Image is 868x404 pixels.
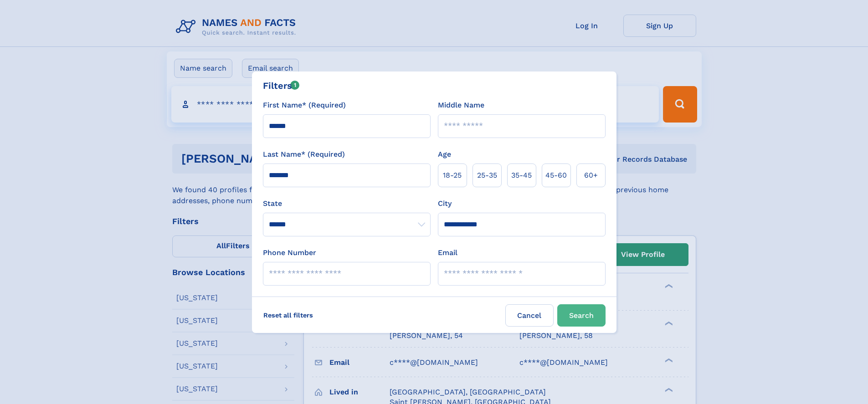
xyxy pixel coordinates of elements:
span: 25‑35 [477,170,497,181]
label: Last Name* (Required) [263,149,345,160]
span: 18‑25 [443,170,462,181]
button: Search [557,304,606,327]
span: 35‑45 [511,170,532,181]
label: Age [438,149,451,160]
span: 60+ [584,170,598,181]
label: First Name* (Required) [263,100,346,111]
label: State [263,198,431,209]
label: Email [438,247,457,258]
label: Phone Number [263,247,316,258]
label: City [438,198,452,209]
div: Filters [263,79,300,92]
label: Middle Name [438,100,484,111]
label: Reset all filters [257,304,319,326]
span: 45‑60 [545,170,567,181]
label: Cancel [505,304,554,327]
